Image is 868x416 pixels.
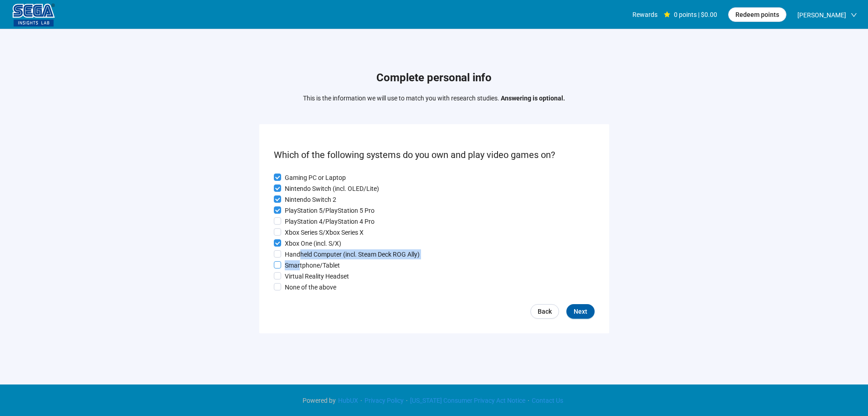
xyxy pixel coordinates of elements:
[285,195,336,205] p: Nintendo Switch 2
[303,395,565,405] div: · · ·
[285,184,379,194] p: Nintendo Switch (incl. OLED/Lite)
[501,95,565,102] strong: Answering is optional.
[336,397,360,404] a: HubUX
[735,10,779,20] span: Redeem points
[530,304,559,319] a: Back
[574,306,587,316] span: Next
[285,216,375,226] p: PlayStation 4/PlayStation 4 Pro
[285,282,336,292] p: None of the above
[303,397,336,404] span: Powered by
[303,93,565,103] p: This is the information we will use to match you with research studies.
[566,304,595,319] button: Next
[274,148,595,162] p: Which of the following systems do you own and play video games on?
[529,397,565,404] a: Contact Us
[285,260,340,270] p: Smartphone/Tablet
[285,173,346,183] p: Gaming PC or Laptop
[408,397,528,404] a: [US_STATE] Consumer Privacy Act Notice
[538,306,552,316] span: Back
[728,7,786,22] button: Redeem points
[285,271,349,281] p: Virtual Reality Headset
[851,12,857,18] span: down
[664,11,670,18] span: star
[285,249,420,259] p: Handheld Computer (incl. Steam Deck ROG Ally)
[797,0,846,30] span: [PERSON_NAME]
[285,205,375,216] p: PlayStation 5/PlayStation 5 Pro
[362,397,406,404] a: Privacy Policy
[303,69,565,87] h1: Complete personal info
[285,227,364,237] p: Xbox Series S/Xbox Series X
[285,238,341,248] p: Xbox One (incl. S/X)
